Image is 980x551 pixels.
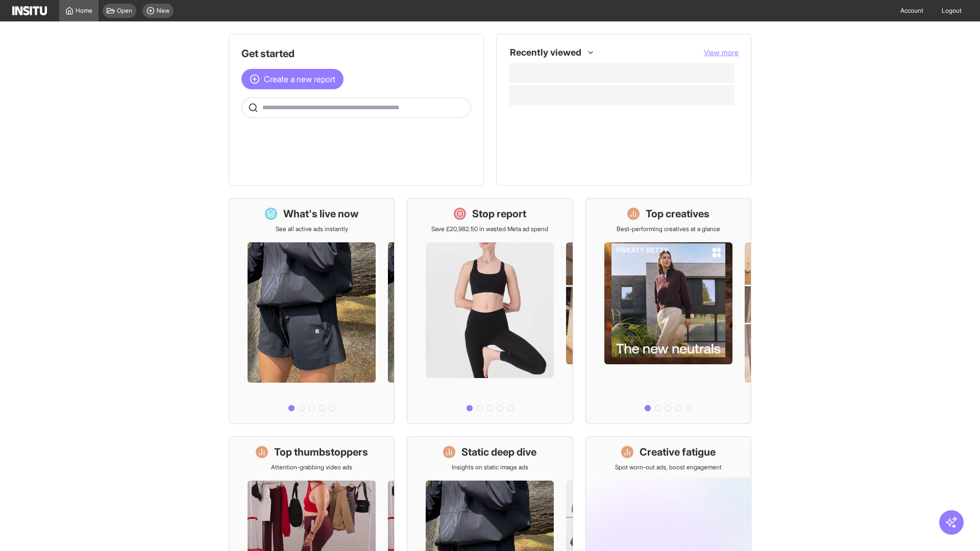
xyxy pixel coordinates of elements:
p: Insights on static image ads [452,463,528,471]
span: View more [704,48,739,57]
div: Dashboard [513,112,525,124]
a: Top creativesBest-performing creatives at a glance [585,198,751,424]
p: See all active ads instantly [276,225,348,233]
span: What's live now [531,114,575,122]
span: Open [117,7,132,15]
span: New [157,7,169,15]
h1: What's live now [283,207,359,221]
h1: Top thumbstoppers [274,445,368,459]
span: Home [76,7,92,15]
span: Create a new report [264,73,335,85]
h1: Stop report [472,207,526,221]
h1: Top creatives [646,207,709,221]
button: View more [704,47,739,58]
span: Creative Fatigue [Beta] [531,159,596,167]
p: Attention-grabbing video ads [271,463,352,471]
div: Insights [513,134,525,146]
span: Placements [531,136,730,144]
span: Creative Fatigue [Beta] [531,159,730,167]
div: Insights [513,157,525,169]
p: Best-performing creatives at a glance [617,225,720,233]
a: Stop reportSave £20,982.50 in wasted Meta ad spend [407,198,573,424]
button: Create a new report [241,69,344,89]
h1: Static deep dive [461,445,536,459]
span: What's live now [531,114,730,122]
a: What's live nowSee all active ads instantly [229,198,395,424]
img: Logo [12,6,47,15]
h1: Get started [241,46,471,61]
p: Save £20,982.50 in wasted Meta ad spend [431,225,548,233]
span: Placements [531,136,563,144]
